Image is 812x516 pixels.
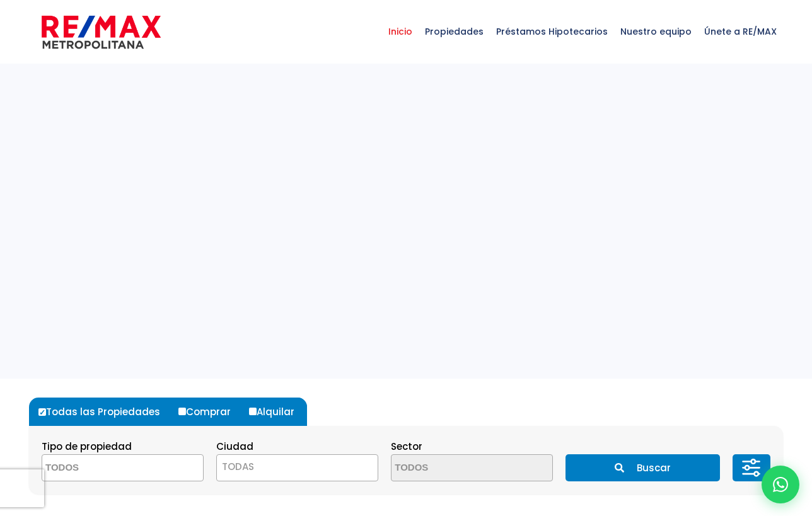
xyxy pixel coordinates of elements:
textarea: Search [42,455,165,482]
input: Todas las Propiedades [38,408,46,416]
img: remax-metropolitana-logo [42,13,161,51]
span: Propiedades [419,13,490,50]
span: Nuestro equipo [614,13,698,50]
label: Comprar [175,398,243,426]
span: TODAS [222,460,254,473]
span: Inicio [382,13,419,50]
input: Comprar [178,408,186,415]
span: Préstamos Hipotecarios [490,13,614,50]
span: Únete a RE/MAX [698,13,783,50]
button: Buscar [565,454,719,481]
textarea: Search [391,455,514,482]
span: TODAS [216,454,378,481]
span: Sector [391,440,422,453]
label: Todas las Propiedades [35,398,173,426]
input: Alquilar [249,408,257,415]
span: Ciudad [216,440,253,453]
label: Alquilar [246,398,307,426]
span: TODAS [217,458,378,476]
span: Tipo de propiedad [42,440,132,453]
